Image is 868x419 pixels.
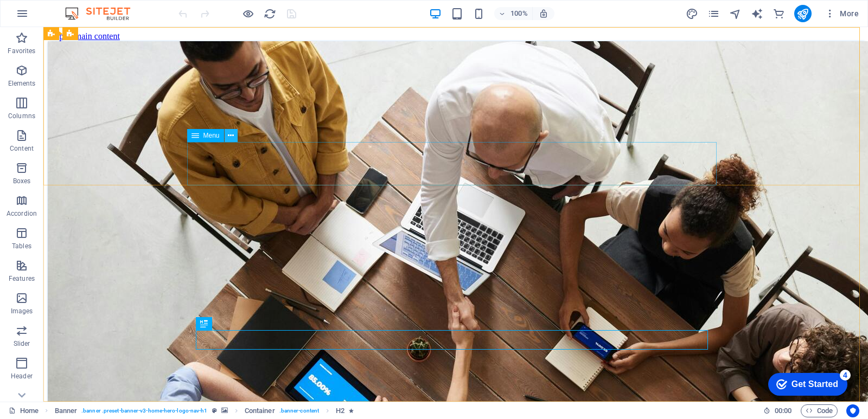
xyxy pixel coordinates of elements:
[55,404,354,417] nav: breadcrumb
[241,7,254,20] button: Click here to leave preview mode and continue editing
[80,2,91,13] div: 4
[8,112,35,120] p: Columns
[221,408,228,414] i: This element contains a background
[773,8,785,20] i: Commerce
[686,7,699,20] button: design
[801,404,838,417] button: Code
[10,144,34,153] p: Content
[11,372,33,381] p: Header
[32,12,79,22] div: Get Started
[8,47,35,55] p: Favorites
[7,209,37,218] p: Accordion
[14,339,30,348] p: Slider
[9,404,39,417] a: Click to cancel selection. Double-click to open Pages
[729,8,742,20] i: Navigator
[55,404,78,417] span: Click to select. Double-click to edit
[775,404,792,417] span: 00 00
[806,404,833,417] span: Code
[773,7,786,20] button: commerce
[9,274,35,283] p: Features
[510,7,528,20] h6: 100%
[539,9,548,18] i: On resize automatically adjust zoom level to fit chosen device.
[62,7,144,20] img: Editor Logo
[245,404,275,417] span: Click to select. Double-click to edit
[4,4,76,14] a: Skip to main content
[9,5,88,28] div: Get Started 4 items remaining, 20% complete
[751,8,763,20] i: AI Writer
[729,7,742,20] button: navigator
[203,132,220,139] span: Menu
[825,8,859,19] span: More
[349,408,354,414] i: Element contains an animation
[11,307,33,315] p: Images
[8,79,36,88] p: Elements
[336,404,344,417] span: Click to select. Double-click to edit
[686,8,698,20] i: Design (Ctrl+Alt+Y)
[13,177,31,185] p: Boxes
[763,404,792,417] h6: Session time
[846,404,859,417] button: Usercentrics
[707,8,720,20] i: Pages (Ctrl+Alt+S)
[264,8,276,20] i: Reload page
[212,408,217,414] i: This element is a customizable preset
[782,407,784,415] span: :
[794,5,812,22] button: publish
[820,5,863,22] button: More
[81,404,207,417] span: . banner .preset-banner-v3-home-hero-logo-nav-h1
[707,7,720,20] button: pages
[279,404,319,417] span: . banner-content
[263,7,276,20] button: reload
[494,7,533,20] button: 100%
[751,7,764,20] button: text_generator
[796,8,809,20] i: Publish
[12,242,31,250] p: Tables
